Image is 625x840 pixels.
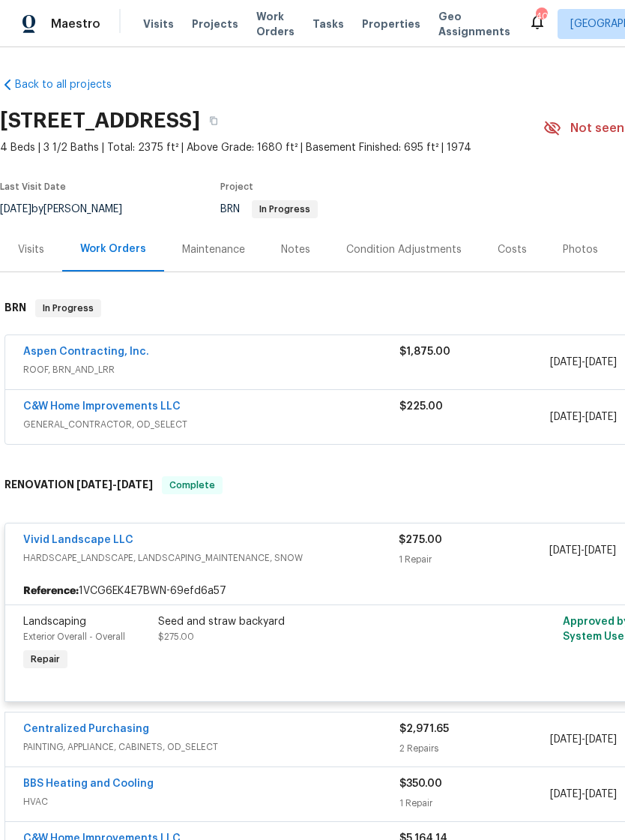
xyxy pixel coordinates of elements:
span: [DATE] [585,789,617,799]
div: 1 Repair [399,552,549,567]
span: [DATE] [549,545,581,556]
span: [DATE] [585,734,617,745]
span: - [549,543,616,558]
span: $275.00 [158,632,194,641]
span: [DATE] [117,479,153,490]
span: Repair [25,652,66,667]
span: Properties [362,16,420,31]
span: HARDSCAPE_LANDSCAPE, LANDSCAPING_MAINTENANCE, SNOW [23,550,399,565]
span: $275.00 [399,535,442,545]
span: [DATE] [550,357,582,367]
div: 1 Repair [399,796,550,811]
span: Exterior Overall - Overall [23,632,125,641]
span: Project [220,182,253,191]
span: GENERAL_CONTRACTOR, OD_SELECT [23,417,399,432]
span: BRN [220,204,318,214]
span: [DATE] [585,412,617,422]
a: Aspen Contracting, Inc. [23,346,149,357]
div: Photos [563,242,598,257]
div: Seed and straw backyard [158,614,486,629]
span: In Progress [253,205,316,214]
span: Geo Assignments [438,9,510,39]
span: [DATE] [550,734,582,745]
a: Vivid Landscape LLC [23,535,133,545]
b: Reference: [23,583,79,598]
span: Work Orders [256,9,295,39]
div: Maintenance [182,242,245,257]
div: Notes [281,242,310,257]
span: [DATE] [550,412,582,422]
span: $225.00 [399,401,443,412]
span: Projects [192,16,238,31]
div: 40 [536,9,546,24]
span: - [550,787,617,802]
a: C&W Home Improvements LLC [23,401,181,412]
span: [DATE] [585,545,616,556]
span: Tasks [312,19,344,29]
a: BBS Heating and Cooling [23,778,154,789]
span: ROOF, BRN_AND_LRR [23,362,399,377]
h6: BRN [4,299,26,317]
span: Landscaping [23,616,86,627]
div: Work Orders [80,241,146,256]
div: Costs [498,242,527,257]
span: $2,971.65 [399,724,449,734]
span: [DATE] [76,479,112,490]
span: HVAC [23,794,399,809]
span: Complete [163,478,221,493]
span: In Progress [37,301,100,316]
span: - [550,409,617,424]
span: - [550,355,617,370]
div: Visits [18,242,44,257]
span: $350.00 [399,778,442,789]
div: 2 Repairs [399,741,550,756]
span: Maestro [51,16,100,31]
span: PAINTING, APPLIANCE, CABINETS, OD_SELECT [23,739,399,754]
span: - [76,479,153,490]
button: Copy Address [200,107,227,134]
span: [DATE] [585,357,617,367]
h6: RENOVATION [4,476,153,494]
span: Visits [143,16,174,31]
div: Condition Adjustments [346,242,462,257]
span: $1,875.00 [399,346,450,357]
span: [DATE] [550,789,582,799]
span: - [550,732,617,747]
a: Centralized Purchasing [23,724,149,734]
